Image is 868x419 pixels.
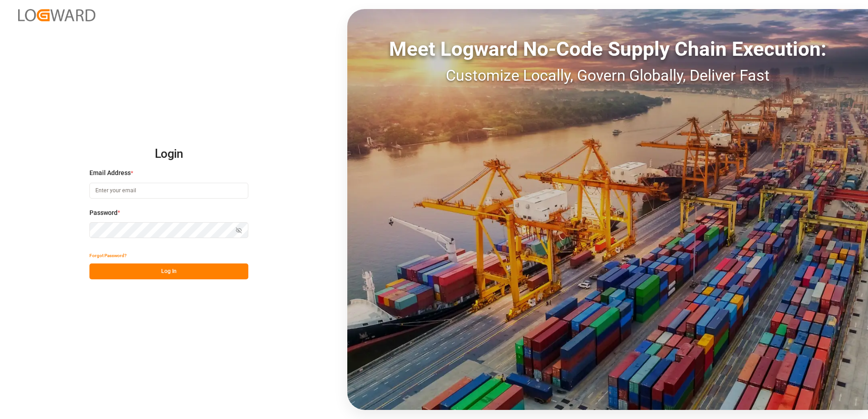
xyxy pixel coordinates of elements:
[89,183,248,199] input: Enter your email
[89,140,248,169] h2: Login
[347,64,868,87] div: Customize Locally, Govern Globally, Deliver Fast
[89,168,131,178] span: Email Address
[18,9,95,21] img: Logward_new_orange.png
[89,248,127,263] button: Forgot Password?
[89,263,248,279] button: Log In
[347,34,868,64] div: Meet Logward No-Code Supply Chain Execution:
[89,208,118,218] span: Password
